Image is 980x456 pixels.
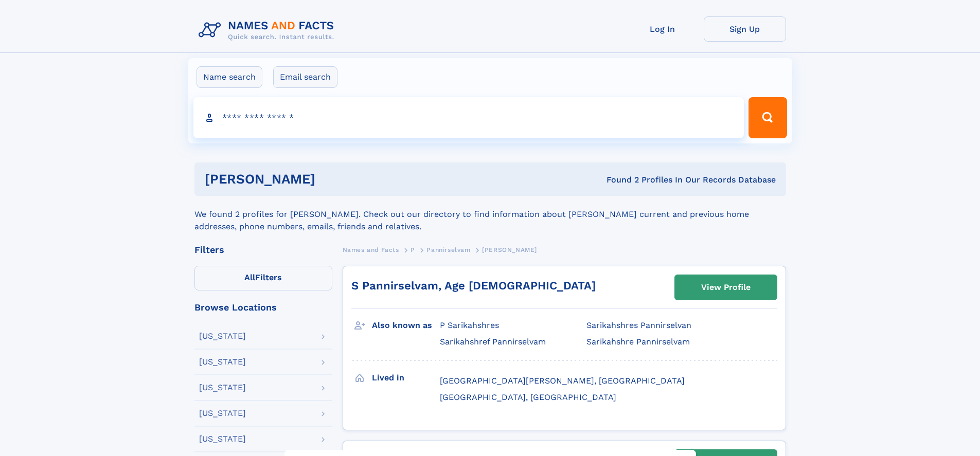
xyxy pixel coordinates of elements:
[440,392,616,402] span: [GEOGRAPHIC_DATA], [GEOGRAPHIC_DATA]
[199,384,246,392] div: [US_STATE]
[205,173,461,186] h1: [PERSON_NAME]
[704,16,786,42] a: Sign Up
[194,303,332,312] div: Browse Locations
[273,66,337,88] label: Email search
[440,376,685,386] span: [GEOGRAPHIC_DATA][PERSON_NAME], [GEOGRAPHIC_DATA]
[749,97,787,138] button: Search Button
[440,320,499,330] span: P Sarikahshres
[372,369,440,387] h3: Lived in
[411,246,415,253] span: P
[194,16,343,44] img: Logo Names and Facts
[411,243,415,256] a: P
[426,246,470,253] span: Pannirselvam
[426,243,470,256] a: Pannirselvam
[197,66,262,88] label: Name search
[440,337,546,346] span: Sarikahshref Pannirselvam
[199,332,246,340] div: [US_STATE]
[621,16,704,42] a: Log In
[194,196,786,233] div: We found 2 profiles for [PERSON_NAME]. Check out our directory to find information about [PERSON_...
[199,358,246,366] div: [US_STATE]
[193,97,744,138] input: search input
[343,243,399,256] a: Names and Facts
[194,245,332,254] div: Filters
[372,317,440,334] h3: Also known as
[194,266,332,290] label: Filters
[199,435,246,443] div: [US_STATE]
[244,272,255,282] span: All
[351,279,596,292] a: S Pannirselvam, Age [DEMOGRAPHIC_DATA]
[701,276,751,299] div: View Profile
[461,174,776,186] div: Found 2 Profiles In Our Records Database
[586,320,691,330] span: Sarikahshres Pannirselvan
[199,409,246,417] div: [US_STATE]
[675,275,777,300] a: View Profile
[482,246,537,253] span: [PERSON_NAME]
[586,337,690,346] span: Sarikahshre Pannirselvam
